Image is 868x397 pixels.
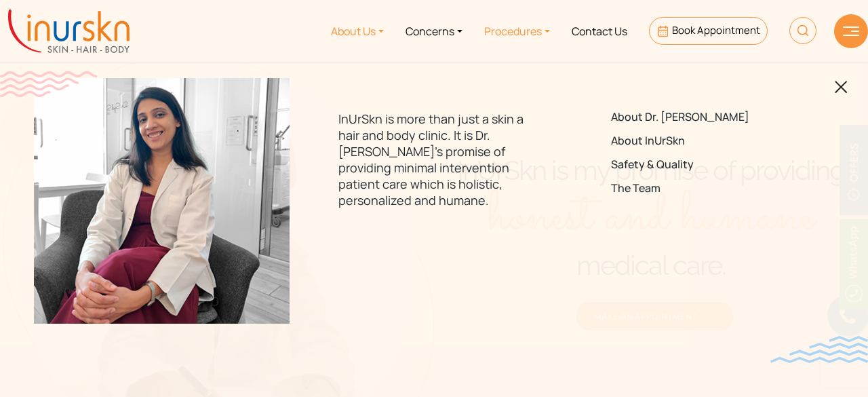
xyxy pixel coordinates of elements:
[473,5,561,56] a: Procedures
[561,5,638,56] a: Contact Us
[789,17,816,44] img: HeaderSearch
[843,26,859,36] img: hamLine.svg
[34,78,290,324] img: menuabout
[338,111,529,208] p: InUrSkn is more than just a skin a hair and body clinic. It is Dr. [PERSON_NAME]'s promise of pro...
[672,23,760,37] span: Book Appointment
[320,5,395,56] a: About Us
[649,17,768,45] a: Book Appointment
[835,81,848,94] img: blackclosed
[611,134,802,147] a: About InUrSkn
[611,111,802,124] a: About Dr. [PERSON_NAME]
[770,336,868,363] img: bluewave
[611,158,802,171] a: Safety & Quality
[395,5,473,56] a: Concerns
[8,10,130,53] img: inurskn-logo
[611,183,802,195] a: The Team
